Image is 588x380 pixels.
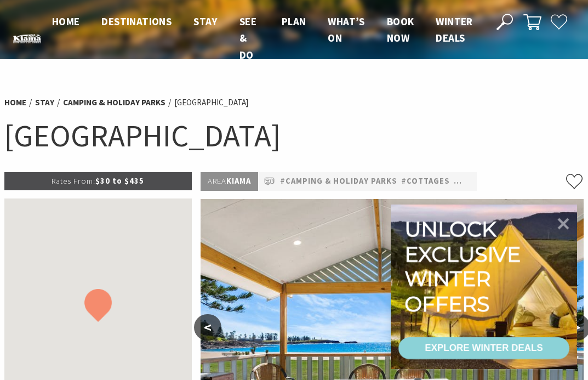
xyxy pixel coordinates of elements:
[387,15,414,44] span: Book now
[425,337,543,359] div: EXPLORE WINTER DEALS
[282,15,306,28] span: Plan
[398,337,569,359] a: EXPLORE WINTER DEALS
[208,176,226,186] span: Area
[41,13,484,63] nav: Main Menu
[436,15,472,44] span: Winter Deals
[52,176,95,186] span: Rates From:
[101,15,172,28] span: Destinations
[35,97,54,108] a: Stay
[193,15,218,28] span: Stay
[201,172,258,191] p: Kiama
[52,15,80,28] span: Home
[280,175,397,188] a: #Camping & Holiday Parks
[4,115,584,156] h1: [GEOGRAPHIC_DATA]
[404,217,526,316] div: Unlock exclusive winter offers
[401,175,450,188] a: #Cottages
[63,97,165,108] a: Camping & Holiday Parks
[4,172,192,190] p: $30 to $435
[328,15,364,44] span: What’s On
[239,15,256,61] span: See & Do
[4,97,26,108] a: Home
[194,314,221,341] button: <
[13,34,41,43] img: Kiama Logo
[174,96,248,109] li: [GEOGRAPHIC_DATA]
